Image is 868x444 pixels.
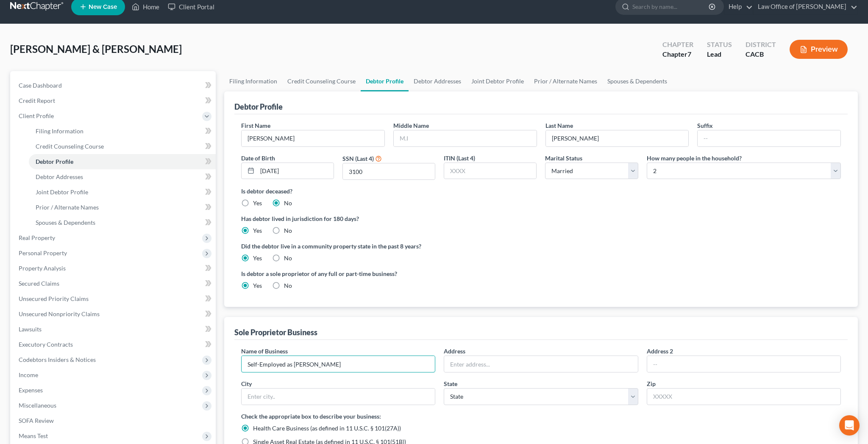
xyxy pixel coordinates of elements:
label: Zip [647,379,656,388]
a: Case Dashboard [12,78,216,93]
span: Debtor Addresses [36,173,83,180]
input: M.I [394,130,537,146]
div: Lead [707,50,732,59]
label: City [241,379,252,388]
label: State [444,379,457,388]
input: -- [546,130,689,146]
span: [PERSON_NAME] & [PERSON_NAME] [10,43,182,55]
span: Client Profile [19,112,54,119]
a: Lawsuits [12,322,216,337]
div: Debtor Profile [234,102,283,112]
a: Credit Counseling Course [282,71,361,91]
label: Yes [253,199,262,207]
label: Check the appropriate box to describe your business: [241,412,381,421]
span: Secured Claims [19,280,59,287]
span: Unsecured Priority Claims [19,295,89,302]
span: Expenses [19,386,43,394]
input: -- [698,130,840,146]
span: Debtor Profile [36,158,73,165]
a: Unsecured Priority Claims [12,291,216,306]
label: No [284,199,292,207]
label: No [284,281,292,290]
a: Executory Contracts [12,337,216,352]
span: Prior / Alternate Names [36,204,99,211]
span: Credit Counseling Course [36,143,104,150]
input: -- [242,130,384,146]
a: Spouses & Dependents [29,215,216,230]
span: SOFA Review [19,417,54,424]
a: Prior / Alternate Names [29,200,216,215]
div: Status [707,40,732,50]
div: Chapter [662,50,693,59]
span: Income [19,371,38,378]
input: Enter city.. [242,389,435,405]
label: Is debtor deceased? [241,187,841,196]
span: Personal Property [19,249,67,256]
span: Joint Debtor Profile [36,188,88,196]
a: Joint Debtor Profile [466,71,529,91]
label: Yes [253,254,262,262]
label: Last Name [545,121,573,130]
div: District [746,40,776,50]
label: No [284,226,292,235]
span: Case Dashboard [19,82,62,89]
label: Yes [253,226,262,235]
a: Spouses & Dependents [602,71,672,91]
input: XXXX [343,163,435,179]
span: Codebtors Insiders & Notices [19,356,96,363]
a: Unsecured Nonpriority Claims [12,306,216,322]
button: Preview [790,40,848,59]
a: Filing Information [224,71,282,91]
label: Has debtor lived in jurisdiction for 180 days? [241,214,841,223]
a: Secured Claims [12,276,216,291]
a: Debtor Profile [29,154,216,169]
label: First Name [241,121,270,130]
div: Chapter [662,40,693,50]
input: MM/DD/YYYY [257,163,334,179]
label: Suffix [697,121,713,130]
a: Credit Counseling Course [29,139,216,154]
span: Filing Information [36,127,83,135]
span: Property Analysis [19,265,66,272]
label: ITIN (Last 4) [444,154,475,163]
a: Joint Debtor Profile [29,185,216,200]
span: Real Property [19,234,55,241]
span: Miscellaneous [19,402,56,409]
span: Executory Contracts [19,341,73,348]
label: Middle Name [393,121,429,130]
a: SOFA Review [12,413,216,428]
a: Debtor Profile [361,71,409,91]
span: Unsecured Nonpriority Claims [19,310,100,317]
input: XXXX [444,163,536,179]
a: Prior / Alternate Names [529,71,602,91]
label: Yes [253,281,262,290]
div: CACB [746,50,776,59]
span: Health Care Business (as defined in 11 U.S.C. § 101(27A)) [253,425,401,432]
div: Open Intercom Messenger [839,415,860,436]
span: Credit Report [19,97,55,104]
input: Enter address... [444,356,637,372]
input: XXXXX [647,388,841,405]
div: Sole Proprietor Business [234,327,317,337]
label: How many people in the household? [647,154,742,163]
a: Credit Report [12,93,216,108]
label: No [284,254,292,262]
span: New Case [89,4,117,10]
span: Lawsuits [19,325,42,333]
span: 7 [687,50,691,58]
input: Enter name... [242,356,435,372]
a: Property Analysis [12,261,216,276]
label: Marital Status [545,154,582,163]
span: Spouses & Dependents [36,219,95,226]
span: Means Test [19,432,48,439]
a: Debtor Addresses [29,169,216,185]
span: Name of Business [241,347,288,355]
label: Did the debtor live in a community property state in the past 8 years? [241,242,841,251]
input: -- [647,356,840,372]
label: SSN (Last 4) [342,154,374,163]
label: Is debtor a sole proprietor of any full or part-time business? [241,269,537,278]
label: Address 2 [647,347,673,356]
a: Debtor Addresses [409,71,466,91]
label: Date of Birth [241,154,275,163]
label: Address [444,347,465,356]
